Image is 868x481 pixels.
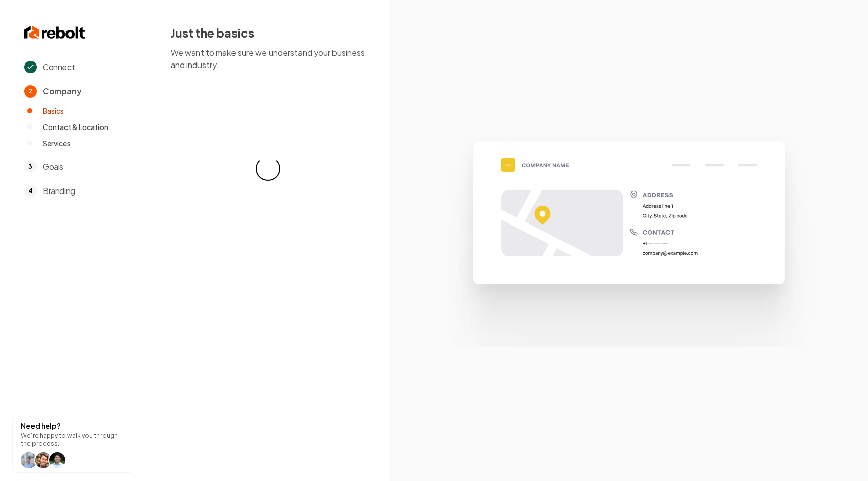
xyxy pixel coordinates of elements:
button: Need help?We're happy to walk you through the process.help icon Willhelp icon Willhelp icon arwin [12,415,133,473]
span: 3 [24,161,37,173]
img: help icon Will [21,452,37,468]
img: Rebolt Logo [24,24,85,41]
div: Loading [254,154,283,183]
span: Connect [43,61,75,73]
img: Google Business Profile [430,134,828,347]
span: Goals [43,161,63,173]
p: We're happy to walk you through the process. [21,432,125,448]
strong: Need help? [21,421,61,430]
span: Basics [43,106,64,116]
span: 2 [24,85,37,98]
span: Branding [43,185,75,197]
span: 4 [24,185,37,197]
img: help icon Will [35,452,51,468]
h2: Just the basics [171,24,365,41]
img: help icon arwin [49,452,65,468]
span: Company [43,85,81,98]
span: Contact & Location [43,122,108,132]
p: We want to make sure we understand your business and industry. [171,47,365,71]
span: Services [43,138,71,148]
